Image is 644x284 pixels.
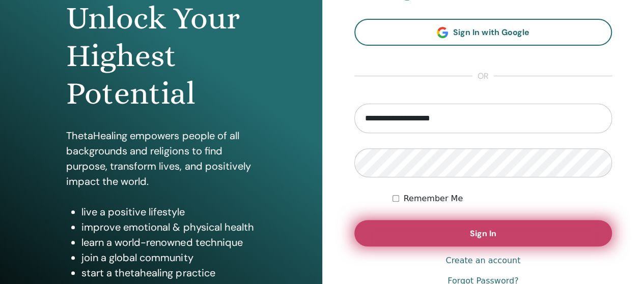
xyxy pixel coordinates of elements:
span: or [472,70,494,82]
span: Sign In with Google [453,27,529,38]
span: Sign In [470,228,496,239]
button: Sign In [354,220,612,246]
li: learn a world-renowned technique [81,235,256,250]
li: start a thetahealing practice [81,265,256,280]
a: Sign In with Google [354,19,612,46]
label: Remember Me [403,193,463,205]
div: Keep me authenticated indefinitely or until I manually logout [393,193,612,205]
p: ThetaHealing empowers people of all backgrounds and religions to find purpose, transform lives, a... [66,128,256,189]
li: live a positive lifestyle [81,204,256,219]
li: improve emotional & physical health [81,219,256,235]
a: Create an account [445,255,520,267]
li: join a global community [81,250,256,265]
